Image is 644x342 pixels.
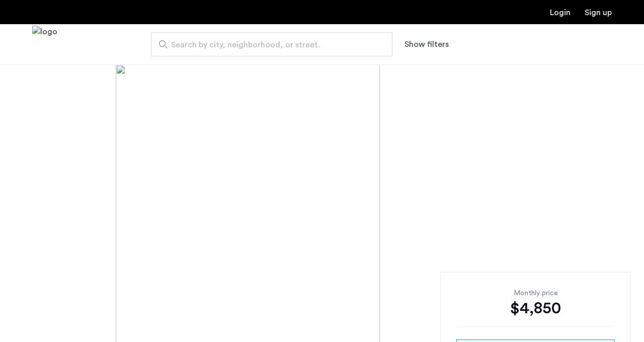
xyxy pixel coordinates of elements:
div: $4,850 [456,298,615,318]
a: Login [550,9,571,17]
span: Search by city, neighborhood, or street. [171,39,364,51]
input: Apartment Search [151,32,392,56]
a: Registration [585,9,612,17]
button: Show or hide filters [405,38,449,50]
img: logo [32,26,57,63]
div: Monthly price [456,288,615,298]
a: Cazamio Logo [32,26,57,63]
